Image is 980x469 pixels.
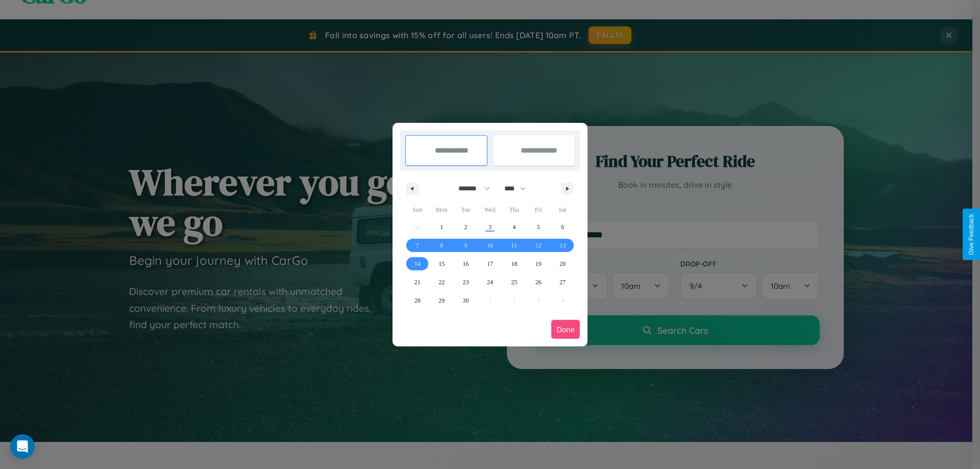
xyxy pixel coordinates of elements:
[487,236,493,255] span: 10
[487,273,493,291] span: 24
[416,236,419,255] span: 7
[502,218,526,236] button: 4
[502,236,526,255] button: 11
[429,291,453,310] button: 29
[551,236,575,255] button: 13
[535,255,542,273] span: 19
[551,202,575,218] span: Sat
[526,273,550,291] button: 26
[454,255,478,273] button: 16
[502,202,526,218] span: Thu
[454,218,478,236] button: 2
[438,255,445,273] span: 15
[512,218,516,236] span: 4
[463,255,469,273] span: 16
[438,273,445,291] span: 22
[429,218,453,236] button: 1
[414,255,421,273] span: 14
[405,291,429,310] button: 28
[526,202,550,218] span: Fri
[429,202,453,218] span: Mon
[559,236,566,255] span: 13
[454,236,478,255] button: 9
[487,255,493,273] span: 17
[405,202,429,218] span: Sun
[526,218,550,236] button: 5
[405,255,429,273] button: 14
[454,202,478,218] span: Tue
[551,273,575,291] button: 27
[405,236,429,255] button: 7
[414,273,421,291] span: 21
[429,273,453,291] button: 22
[551,255,575,273] button: 20
[478,218,502,236] button: 3
[559,273,566,291] span: 27
[414,291,421,310] span: 28
[429,255,453,273] button: 15
[454,291,478,310] button: 30
[511,273,517,291] span: 25
[478,273,502,291] button: 24
[511,255,517,273] span: 18
[551,218,575,236] button: 6
[535,236,542,255] span: 12
[561,218,564,236] span: 6
[535,273,542,291] span: 26
[502,273,526,291] button: 25
[537,218,540,236] span: 5
[464,236,468,255] span: 9
[438,291,445,310] span: 29
[463,273,469,291] span: 23
[968,214,975,255] div: Give Feedback
[478,255,502,273] button: 17
[405,273,429,291] button: 21
[454,273,478,291] button: 23
[10,434,35,459] div: Open Intercom Messenger
[526,236,550,255] button: 12
[463,291,469,310] span: 30
[526,255,550,273] button: 19
[429,236,453,255] button: 8
[488,218,492,236] span: 3
[551,320,580,339] button: Done
[440,218,443,236] span: 1
[478,236,502,255] button: 10
[511,236,518,255] span: 11
[478,202,502,218] span: Wed
[464,218,468,236] span: 2
[440,236,443,255] span: 8
[559,255,566,273] span: 20
[502,255,526,273] button: 18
